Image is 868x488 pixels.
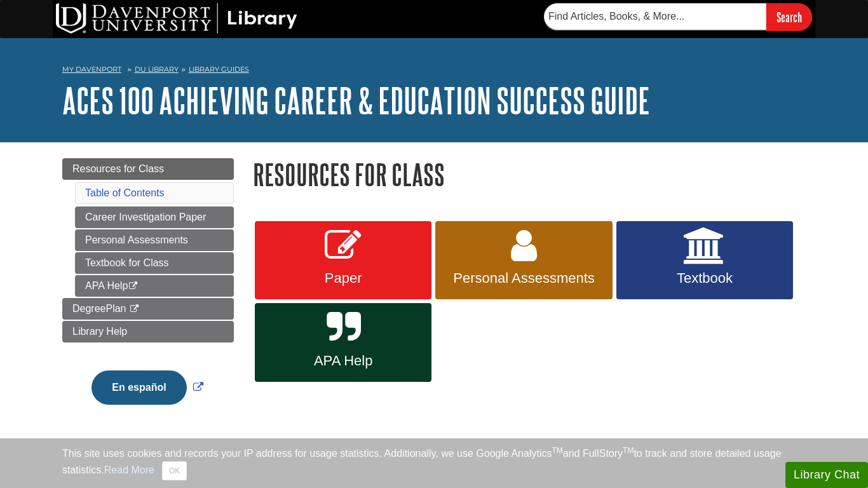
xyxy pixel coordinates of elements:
[128,282,139,290] i: This link opens in a new window
[552,446,562,455] sup: TM
[72,163,164,174] span: Resources for Class
[62,158,234,426] div: Guide Page Menu
[62,298,234,320] a: DegreePlan
[104,464,154,475] a: Read More
[62,446,806,480] div: This site uses cookies and records your IP address for usage statistics. Additionally, we use Goo...
[62,158,234,180] a: Resources for Class
[255,221,431,300] a: Paper
[445,270,602,287] span: Personal Assessments
[75,275,234,297] a: APA Help
[62,81,650,120] a: ACES 100 Achieving Career & Education Success Guide
[189,65,249,74] a: Library Guides
[85,187,165,198] a: Table of Contents
[75,252,234,274] a: Textbook for Class
[92,370,186,405] button: En español
[56,3,297,34] img: DU Library
[253,158,806,191] h1: Resources for Class
[88,382,206,393] a: Link opens in new window
[162,461,187,480] button: Close
[544,3,766,30] input: Find Articles, Books, & More...
[766,3,812,30] input: Search
[72,326,127,337] span: Library Help
[62,61,806,81] nav: breadcrumb
[255,303,431,382] a: APA Help
[72,303,126,314] span: DegreePlan
[626,270,783,287] span: Textbook
[785,462,868,488] button: Library Chat
[616,221,793,300] a: Textbook
[264,353,422,369] span: APA Help
[75,229,234,251] a: Personal Assessments
[264,270,422,287] span: Paper
[544,3,812,30] form: Searches DU Library's articles, books, and more
[135,65,179,74] a: DU Library
[435,221,612,300] a: Personal Assessments
[75,207,234,228] a: Career Investigation Paper
[62,321,234,342] a: Library Help
[62,64,121,75] a: My Davenport
[129,305,140,313] i: This link opens in a new window
[623,446,634,455] sup: TM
